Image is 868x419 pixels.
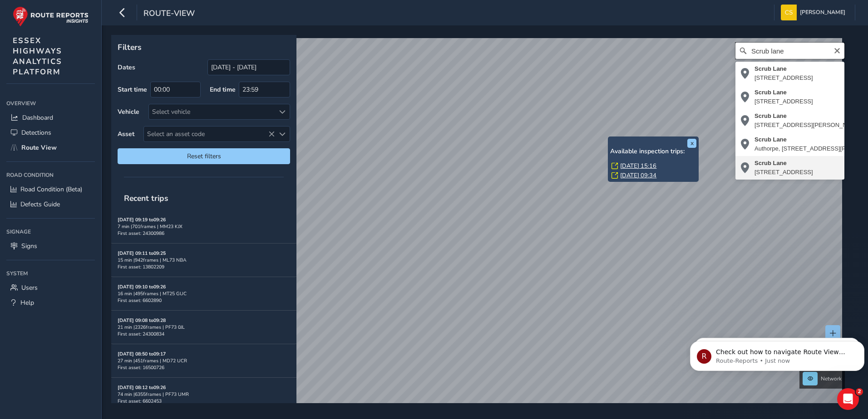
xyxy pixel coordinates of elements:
span: route-view [143,8,195,20]
span: [PERSON_NAME] [800,5,845,20]
span: First asset: 24300834 [118,331,164,337]
strong: [DATE] 08:50 to 09:17 [118,351,166,357]
h6: Available inspection trips: [610,148,696,156]
div: Scrub Lane [755,159,813,168]
label: Asset [118,130,134,138]
a: [DATE] 09:34 [620,171,656,180]
a: Help [6,295,95,310]
a: [DATE] 15:16 [620,162,656,170]
img: diamond-layout [781,5,797,20]
div: [STREET_ADDRESS][PERSON_NAME] [755,121,862,130]
a: Road Condition (Beta) [6,182,95,197]
button: Reset filters [118,148,290,164]
div: Select vehicle [149,104,275,119]
div: [STREET_ADDRESS] [755,168,813,177]
button: x [687,139,696,148]
strong: [DATE] 09:10 to 09:26 [118,283,166,290]
span: Users [21,283,38,292]
span: Recent trips [118,186,175,210]
div: 74 min | 6355 frames | PF73 UMR [118,391,290,398]
div: [STREET_ADDRESS] [755,97,813,106]
a: Detections [6,125,95,140]
span: Select an asset code [144,127,275,141]
strong: [DATE] 09:19 to 09:26 [118,216,166,223]
button: [PERSON_NAME] [781,5,848,20]
div: Road Condition [6,168,95,182]
a: Route View [6,140,95,155]
canvas: Map [114,38,842,414]
label: Dates [118,63,135,72]
div: Signage [6,225,95,239]
img: rr logo [13,6,89,27]
a: Users [6,280,95,295]
div: 15 min | 942 frames | ML73 NBA [118,257,290,263]
div: Scrub Lane [755,88,813,97]
span: First asset: 16500726 [118,364,164,371]
span: Detections [21,128,51,137]
div: [STREET_ADDRESS] [755,73,813,83]
span: Dashboard [22,113,53,122]
div: Scrub Lane [755,112,862,121]
div: Select an asset code [275,127,290,141]
div: 21 min | 2326 frames | PF73 0JL [118,324,290,331]
strong: [DATE] 09:11 to 09:25 [118,250,166,257]
span: Road Condition (Beta) [20,185,82,194]
span: Signs [21,242,37,250]
span: First asset: 24300986 [118,230,164,237]
div: 27 min | 451 frames | MD72 UCR [118,357,290,364]
span: Defects Guide [20,200,60,209]
div: 16 min | 495 frames | MT25 GUC [118,290,290,297]
div: 7 min | 701 frames | MM23 KJX [118,223,290,230]
strong: [DATE] 08:12 to 09:26 [118,384,166,391]
span: Reset filters [124,152,283,161]
a: Signs [6,239,95,253]
label: End time [210,85,236,94]
div: System [6,267,95,280]
a: Defects Guide [6,197,95,212]
a: Dashboard [6,110,95,125]
span: ESSEX HIGHWAYS ANALYTICS PLATFORM [13,35,62,77]
strong: [DATE] 09:08 to 09:28 [118,317,166,324]
span: First asset: 13802209 [118,263,164,270]
label: Start time [118,85,147,94]
span: 2 [856,388,863,395]
span: First asset: 6602890 [118,297,162,304]
input: Search [735,43,844,59]
div: Scrub Lane [755,64,813,73]
iframe: Intercom notifications message [686,322,868,385]
span: First asset: 6602453 [118,398,162,404]
div: Overview [6,97,95,110]
p: Filters [118,41,290,53]
span: Route View [21,143,57,152]
label: Vehicle [118,107,139,116]
span: Help [20,298,34,307]
iframe: Intercom live chat [837,388,859,410]
button: Clear [833,46,841,54]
